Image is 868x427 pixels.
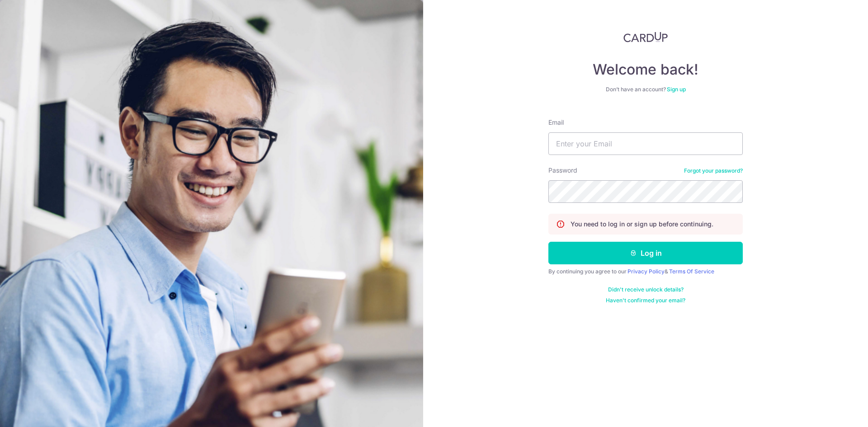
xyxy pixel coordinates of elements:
p: You need to log in or sign up before continuing. [571,220,713,229]
img: CardUp Logo [623,32,668,42]
a: Terms Of Service [669,268,714,275]
label: Email [548,118,564,127]
a: Privacy Policy [627,268,665,275]
a: Didn't receive unlock details? [608,286,684,293]
label: Password [548,166,577,175]
input: Enter your Email [548,132,743,155]
div: Don’t have an account? [548,86,743,93]
div: By continuing you agree to our & [548,268,743,275]
a: Forgot your password? [684,167,743,174]
a: Sign up [667,86,686,93]
button: Log in [548,242,743,264]
h4: Welcome back! [548,61,743,79]
a: Haven't confirmed your email? [606,297,685,304]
